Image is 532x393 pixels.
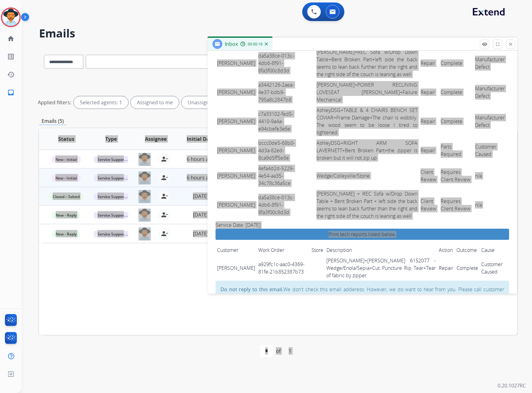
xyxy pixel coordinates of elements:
span: Assignee [145,135,167,143]
span: Service Support [94,212,129,218]
td: Client Review [419,163,439,188]
td: Customer Caused [473,138,509,163]
a: Requires Client Review [441,169,470,183]
td: Customer Caused [480,255,509,281]
a: Complete [441,60,462,67]
span: [DATE] [193,230,208,237]
p: 0.20.1027RC [498,382,526,389]
span: Inbox [225,41,238,47]
img: agent-avatar [138,171,151,184]
td: Repair [419,80,439,105]
img: avatar [2,9,20,26]
mat-icon: person_remove [161,174,168,181]
td: [PERSON_NAME] [216,80,257,105]
a: da5a38ce-013c-4db6-8f91-8fa3f00c8d3d [258,52,294,74]
mat-icon: remove_red_eye [482,41,487,47]
div: Unassigned [181,96,221,109]
td: Work Order [257,245,310,255]
mat-icon: fullscreen [495,41,500,47]
mat-icon: person_remove [161,230,168,237]
p: Applied filters: [38,99,71,106]
a: Parts Required [441,143,461,158]
td: Cause [480,245,509,255]
span: [DATE] [193,193,208,200]
div: Assigned to me [131,96,179,109]
td: Action [437,245,455,255]
td: Manufacturer Defect [473,47,509,80]
td: [PERSON_NAME] [216,47,257,80]
span: Service Support [94,193,129,200]
p: Emails (5) [39,117,66,125]
a: a929fc1c-aac0-4369-81fe-21b852387b73 [258,261,304,275]
td: [PERSON_NAME] [216,188,257,221]
div: 1 [284,345,296,357]
mat-icon: inbox [7,89,15,96]
img: agent-avatar [138,153,151,166]
img: agent-avatar [138,227,151,240]
div: Selected agents: 1 [74,96,128,109]
td: Repair [437,255,455,281]
strong: Do not reply to this email. [220,286,283,293]
a: 4efa4d2d-5229-4e54-aa35-34c78c36a5ce [258,165,294,187]
h2: Emails [39,27,517,40]
td: [PERSON_NAME] [216,163,257,188]
td: [PERSON_NAME] [216,105,257,138]
p: We don't check this email adderess. However, we do want to hear from you. Please call customer se... [220,286,504,300]
td: [PERSON_NAME]+[PERSON_NAME] 6152077 - Wedge/Enola/Sepia+Cut Puncture Rip Tear+Tear of fabric by z... [325,255,437,281]
a: a3442126-2aea-4e37-bdb9-795a8c2847b8 [258,81,294,103]
mat-icon: home [7,35,15,42]
mat-icon: close [508,41,513,47]
a: Complete [441,118,462,125]
span: New - Initial [52,175,81,181]
span: [DATE] [193,211,208,218]
td: [PERSON_NAME] + REC Sofa w/Drop Down Table + Bent Broken Part + left side the back seems to lean ... [315,188,419,221]
div: of [276,347,281,355]
mat-icon: person_remove [161,192,168,200]
span: Service Support [94,231,129,237]
td: n/a [473,163,509,188]
a: da5a38ce-013c-4db6-8f91-8fa3f00c8d3d [258,194,294,216]
a: Requires Client Review [441,198,470,212]
img: agent-avatar [138,209,151,222]
span: New - Reply [52,231,80,237]
mat-icon: list_alt [7,53,15,60]
a: c7a33102-fed5-4410-9a4a-e94cbefe3e6e [258,110,293,132]
td: [PERSON_NAME] [216,138,257,163]
a: Print tech reports listed below. [216,229,509,240]
a: Complete [441,89,462,96]
span: 6 hours ago [187,174,215,181]
span: 00:00:19 [248,42,263,47]
td: Repair [419,105,439,138]
span: New - Initial [52,156,81,163]
span: Type [105,135,117,143]
td: Customer [216,245,257,255]
td: AshleyDSG+TABLE & 4 CHAIRS BENCH SET COVIAR+Frame Damage+The chair is wobbly. The wood seem to be... [315,105,419,138]
span: Service Support [94,175,129,181]
td: [PERSON_NAME]+POWER RECLINING LOVESEAT [PERSON_NAME]+Failure Mechanical [315,80,419,105]
h3: Service Date: [DATE] [216,221,509,229]
img: agent-avatar [138,190,151,203]
td: Wedge/Colleyville/Stone [315,163,419,188]
td: Outcome [455,245,480,255]
a: bccc0de5-68b0-4d3a-82ed-8ca9d5ff5e8e [258,140,295,161]
span: New - Reply [52,212,80,218]
span: 6 hours ago [187,156,215,162]
td: Manufacturer Defect [473,105,509,138]
mat-icon: history [7,71,15,78]
span: Status [58,135,74,143]
td: Description [325,245,437,255]
span: Initial Date [187,135,215,143]
td: Store [310,245,325,255]
td: Repair [419,47,439,80]
mat-icon: person_remove [161,155,168,163]
td: [PERSON_NAME] [216,255,257,281]
td: Repair [419,138,439,163]
td: Client Review [419,188,439,221]
td: AshleyDSG+RIGHT ARM SOFA LAVERNETT+Bent Broken Part+the zipper is broken but it will not zip up [315,138,419,163]
td: Manufacturer Defect [473,80,509,105]
span: Closed – Solved [49,193,83,200]
td: n/a [473,188,509,221]
span: Service Support [94,156,129,163]
a: Complete [456,265,478,271]
mat-icon: person_remove [161,211,168,218]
